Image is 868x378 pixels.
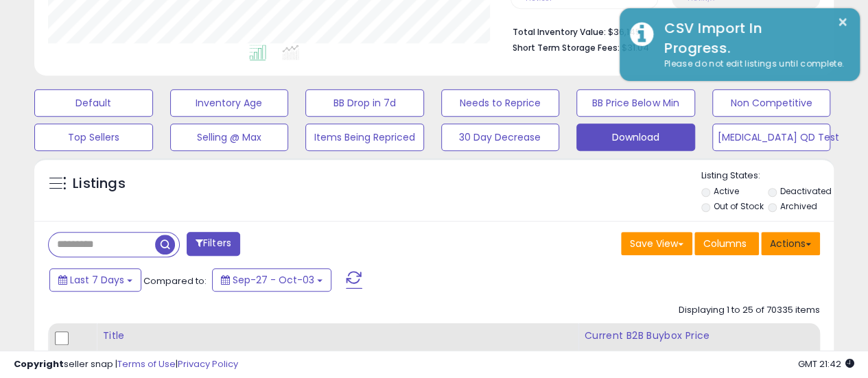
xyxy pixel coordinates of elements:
[654,58,849,71] div: Please do not edit listings until complete.
[513,23,810,39] li: $36,145
[694,232,759,255] button: Columns
[701,169,834,182] p: Listing States:
[513,42,620,54] b: Short Term Storage Fees:
[212,268,331,292] button: Sep-27 - Oct-03
[178,357,238,370] a: Privacy Policy
[713,200,763,212] label: Out of Stock
[837,14,848,31] button: ×
[73,174,126,193] h5: Listings
[441,123,560,151] button: 30 Day Decrease
[713,185,738,197] label: Active
[703,237,747,250] span: Columns
[441,89,560,117] button: Needs to Reprice
[34,89,153,117] button: Default
[654,19,849,58] div: CSV Import In Progress.
[70,273,124,287] span: Last 7 Days
[170,123,289,151] button: Selling @ Max
[712,123,831,151] button: [MEDICAL_DATA] QD Test
[780,200,817,212] label: Archived
[305,89,424,117] button: BB Drop in 7d
[34,123,153,151] button: Top Sellers
[14,358,238,371] div: seller snap | |
[102,329,572,343] div: Title
[798,357,854,370] span: 2025-10-11 21:42 GMT
[584,329,814,343] div: Current B2B Buybox Price
[305,123,424,151] button: Items Being Repriced
[170,89,289,117] button: Inventory Age
[576,89,695,117] button: BB Price Below Min
[14,357,64,370] strong: Copyright
[621,232,692,255] button: Save View
[513,26,606,38] b: Total Inventory Value:
[780,185,832,197] label: Deactivated
[576,123,695,151] button: Download
[117,357,176,370] a: Terms of Use
[712,89,831,117] button: Non Competitive
[679,304,820,317] div: Displaying 1 to 25 of 70335 items
[187,232,240,256] button: Filters
[761,232,820,255] button: Actions
[143,274,207,287] span: Compared to:
[233,273,314,287] span: Sep-27 - Oct-03
[49,268,141,292] button: Last 7 Days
